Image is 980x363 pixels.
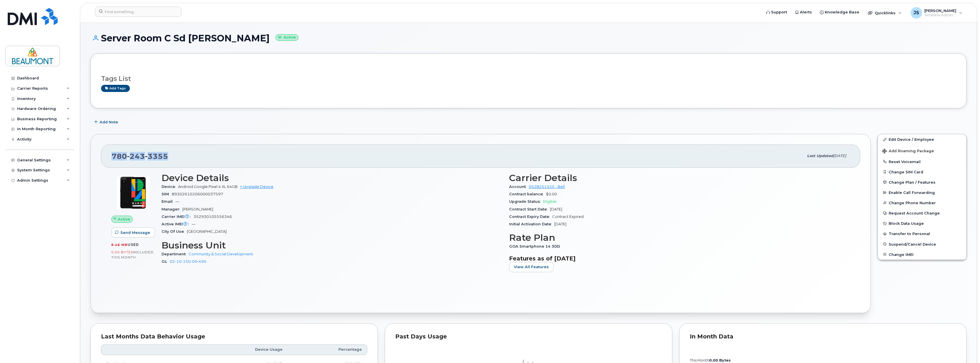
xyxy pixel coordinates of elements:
a: + Upgrade Device [240,184,273,189]
button: Add Roaming Package [878,145,966,157]
div: Past Days Usage [395,334,662,340]
span: included this month [111,250,154,259]
span: 8.46 MB [111,243,128,247]
th: Device Usage [199,344,287,355]
h3: Device Details [162,173,502,183]
span: City Of Use [162,229,187,234]
button: Reset Voicemail [878,157,966,167]
h1: Server Room C Sd [PERSON_NAME] [90,33,967,43]
span: 352930105556346 [193,214,232,219]
button: View All Features [509,262,554,272]
span: Add Roaming Package [882,149,934,154]
span: [DATE] [550,207,562,211]
h3: Rate Plan [509,232,850,243]
th: Percentage [288,344,368,355]
span: View All Features [514,264,549,270]
button: Request Account Change [878,208,966,218]
span: Eligible [543,199,556,204]
span: Contract balance [509,192,546,196]
span: Manager [162,207,182,211]
span: — [176,199,179,204]
button: Change SIM Card [878,167,966,177]
img: image20231002-3703462-105lxej.png [116,176,150,210]
a: 02-10-150-00-490 [170,259,206,264]
span: [GEOGRAPHIC_DATA] [187,229,227,234]
button: Transfer to Personal [878,228,966,239]
button: Send Message [111,227,155,238]
span: Contract Start Date [509,207,550,211]
h3: Business Unit [162,240,502,250]
span: Enable Call Forwarding [889,190,935,195]
span: Department [162,252,189,256]
span: 89302610206000037597 [172,192,223,196]
span: Device [162,184,178,189]
span: Carrier IMEI [162,214,193,219]
h3: Features as of [DATE] [509,255,850,262]
h3: Tags List [101,75,956,82]
span: $0.00 [546,192,557,196]
span: 780 [112,152,168,161]
a: 0528251555 - Bell [529,184,565,189]
span: Suspend/Cancel Device [889,242,936,246]
span: Last updated [807,154,833,158]
span: [DATE] [833,154,846,158]
a: Edit Device / Employee [878,134,966,145]
span: Active [118,216,130,222]
div: Last Months Data Behavior Usage [101,334,367,340]
span: 3355 [145,152,168,161]
button: Change Phone Number [878,198,966,208]
span: Contract Expired [552,214,584,219]
span: 243 [127,152,145,161]
span: GOA Smartphone 14 30D [509,244,563,248]
span: Contract Expiry Date [509,214,552,219]
button: Suspend/Cancel Device [878,239,966,249]
a: Community & Social Development [189,252,253,256]
button: Block Data Usage [878,218,966,228]
span: Email [162,199,176,204]
button: Add Note [90,117,123,127]
span: Change Plan / Features [889,180,935,184]
span: 0.00 Bytes [111,250,133,254]
span: used [128,242,139,247]
a: Add tags [101,85,130,92]
button: Enable Call Forwarding [878,187,966,198]
small: Active [275,34,299,41]
span: [DATE] [554,222,566,226]
span: GL [162,259,170,264]
span: — [192,222,195,226]
span: [PERSON_NAME] [182,207,213,211]
span: Account [509,184,529,189]
span: Send Message [120,230,150,235]
button: Change IMEI [878,249,966,260]
text: this month [689,358,731,362]
span: Initial Activation Date [509,222,554,226]
h3: Carrier Details [509,173,850,183]
span: Active IMEI [162,222,192,226]
div: In Month Data [690,334,956,340]
span: SIM [162,192,172,196]
tspan: 0.00 Bytes [709,358,731,362]
span: Add Note [100,119,118,125]
span: Upgrade Status [509,199,543,204]
button: Change Plan / Features [878,177,966,187]
span: Android Google Pixel 4 XL 64GB [178,184,238,189]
